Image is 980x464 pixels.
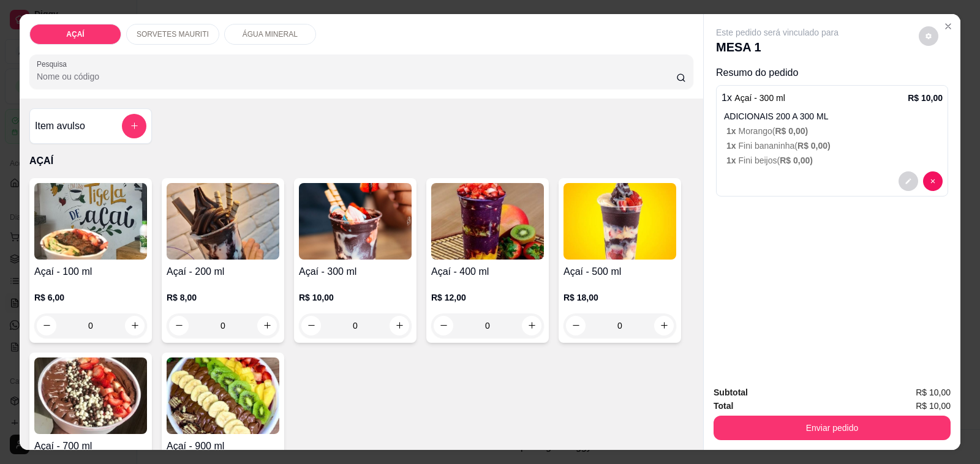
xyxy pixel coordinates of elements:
[34,357,147,434] img: product-image
[923,171,943,191] button: decrease-product-quantity
[726,155,738,165] span: 1 x
[34,439,147,454] h4: Açaí - 700 ml
[726,125,943,137] p: Morango (
[716,26,839,39] p: Este pedido será vinculado para
[916,399,951,413] span: R$ 10,00
[722,91,785,105] p: 1 x
[726,154,943,167] p: Fini beijos (
[37,70,676,83] input: Pesquisa
[714,387,748,397] strong: Subtotal
[714,401,733,411] strong: Total
[299,183,412,260] img: product-image
[34,183,147,260] img: product-image
[563,264,676,279] h4: Açaí - 500 ml
[122,114,146,138] button: add-separate-item
[299,264,412,279] h4: Açaí - 300 ml
[919,26,938,46] button: decrease-product-quantity
[243,29,298,39] p: ÁGUA MINERAL
[724,110,943,122] p: ADICIONAIS 200 A 300 ML
[29,154,693,168] p: AÇAÍ
[431,291,544,304] p: R$ 12,00
[726,140,943,152] p: Fini bananinha (
[734,93,785,103] span: Açaí - 300 ml
[167,264,279,279] h4: Açaí - 200 ml
[299,291,412,304] p: R$ 10,00
[34,264,147,279] h4: Açaí - 100 ml
[726,141,738,151] span: 1 x
[716,65,948,80] p: Resumo do pedido
[916,386,951,399] span: R$ 10,00
[714,416,951,440] button: Enviar pedido
[563,291,676,304] p: R$ 18,00
[35,119,85,133] h4: Item avulso
[431,183,544,260] img: product-image
[780,155,813,165] span: R$ 0,00 )
[37,59,71,69] label: Pesquisa
[797,141,831,151] span: R$ 0,00 )
[716,39,839,56] p: MESA 1
[167,357,279,434] img: product-image
[66,29,84,39] p: AÇAÍ
[167,291,279,304] p: R$ 8,00
[726,126,738,136] span: 1 x
[938,17,958,36] button: Close
[775,126,808,136] span: R$ 0,00 )
[908,92,943,104] p: R$ 10,00
[563,183,676,260] img: product-image
[899,171,918,191] button: decrease-product-quantity
[167,183,279,260] img: product-image
[431,264,544,279] h4: Açaí - 400 ml
[167,439,279,454] h4: Açaí - 900 ml
[34,291,147,304] p: R$ 6,00
[137,29,209,39] p: SORVETES MAURITI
